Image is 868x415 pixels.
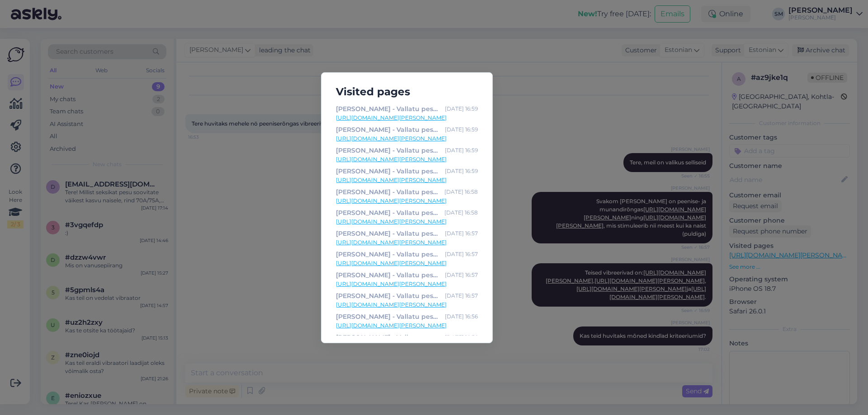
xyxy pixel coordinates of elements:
div: [PERSON_NAME] - Vallatu pesupood [336,208,441,218]
div: [DATE] 16:56 [445,332,478,342]
a: [URL][DOMAIN_NAME][PERSON_NAME] [336,218,478,226]
div: [DATE] 16:58 [444,208,478,218]
div: [PERSON_NAME] - Vallatu pesupood [336,104,441,114]
div: [DATE] 16:57 [445,270,478,280]
div: [DATE] 16:57 [445,291,478,301]
div: [PERSON_NAME] - Vallatu pesupood [336,291,441,301]
a: [URL][DOMAIN_NAME][PERSON_NAME] [336,176,478,184]
div: [PERSON_NAME] - Vallatu pesupood [336,145,441,155]
div: [PERSON_NAME] - Vallatu pesupood [336,332,441,342]
a: [URL][DOMAIN_NAME][PERSON_NAME] [336,114,478,122]
div: [PERSON_NAME] - Vallatu pesupood [336,166,441,176]
div: [DATE] 16:59 [445,125,478,135]
div: [PERSON_NAME] - Vallatu pesupood [336,187,441,197]
div: [PERSON_NAME] - Vallatu pesupood [336,270,441,280]
h5: Visited pages [329,84,485,100]
a: [URL][DOMAIN_NAME][PERSON_NAME] [336,259,478,267]
a: [URL][DOMAIN_NAME][PERSON_NAME] [336,135,478,143]
div: [DATE] 16:56 [445,312,478,322]
a: [URL][DOMAIN_NAME][PERSON_NAME] [336,238,478,247]
div: [DATE] 16:58 [444,187,478,197]
div: [PERSON_NAME] - Vallatu pesupood [336,125,441,135]
div: [DATE] 16:59 [445,145,478,155]
div: [DATE] 16:59 [445,166,478,176]
a: [URL][DOMAIN_NAME][PERSON_NAME] [336,322,478,330]
a: [URL][DOMAIN_NAME][PERSON_NAME] [336,301,478,309]
div: [PERSON_NAME] - Vallatu pesupood [336,249,441,259]
a: [URL][DOMAIN_NAME][PERSON_NAME] [336,280,478,288]
div: [DATE] 16:57 [445,228,478,238]
a: [URL][DOMAIN_NAME][PERSON_NAME] [336,197,478,205]
div: [PERSON_NAME] - Vallatu pesupood [336,312,441,322]
div: [DATE] 16:57 [445,249,478,259]
div: [DATE] 16:59 [445,104,478,114]
a: [URL][DOMAIN_NAME][PERSON_NAME] [336,155,478,163]
div: [PERSON_NAME] - Vallatu pesupood [336,228,441,238]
